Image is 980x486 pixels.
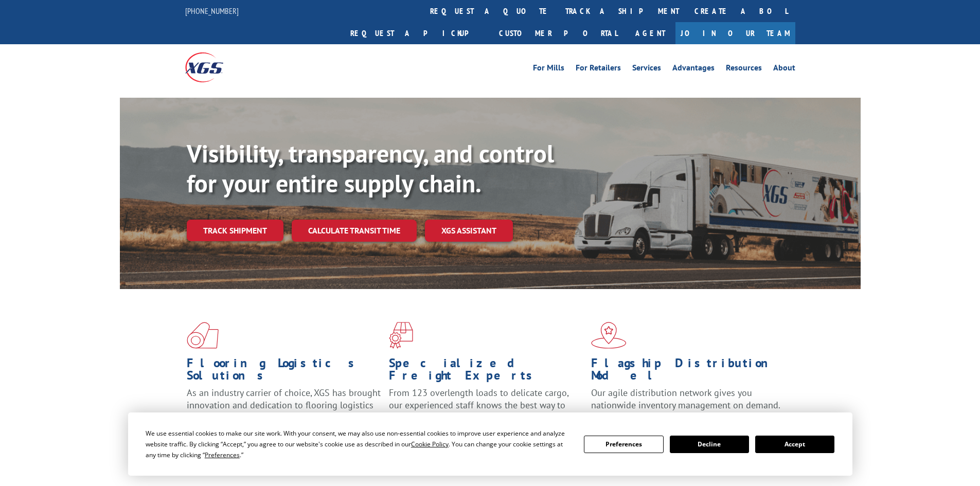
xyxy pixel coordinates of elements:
a: Join Our Team [675,22,795,44]
b: Visibility, transparency, and control for your entire supply chain. [187,137,554,199]
a: Customer Portal [491,22,625,44]
span: As an industry carrier of choice, XGS has brought innovation and dedication to flooring logistics... [187,387,381,423]
a: Agent [625,22,675,44]
img: xgs-icon-flagship-distribution-model-red [591,322,627,349]
h1: Flooring Logistics Solutions [187,357,381,387]
a: Resources [726,64,762,75]
p: From 123 overlength loads to delicate cargo, our experienced staff knows the best way to move you... [389,387,583,433]
h1: Specialized Freight Experts [389,357,583,387]
a: Calculate transit time [292,220,417,242]
button: Preferences [584,436,663,453]
a: XGS ASSISTANT [425,220,513,242]
h1: Flagship Distribution Model [591,357,786,387]
div: Cookie Consent Prompt [128,412,852,476]
a: Track shipment [187,220,283,241]
img: xgs-icon-focused-on-flooring-red [389,322,413,349]
a: Request a pickup [343,22,491,44]
button: Decline [670,436,749,453]
button: Accept [755,436,834,453]
a: Services [632,64,661,75]
a: About [773,64,795,75]
a: [PHONE_NUMBER] [185,6,239,16]
a: For Mills [533,64,564,75]
a: Advantages [672,64,715,75]
span: Our agile distribution network gives you nationwide inventory management on demand. [591,387,780,411]
div: We use essential cookies to make our site work. With your consent, we may also use non-essential ... [146,428,572,460]
img: xgs-icon-total-supply-chain-intelligence-red [187,322,219,349]
span: Cookie Policy [411,440,449,448]
a: For Retailers [576,64,621,75]
span: Preferences [205,451,240,459]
